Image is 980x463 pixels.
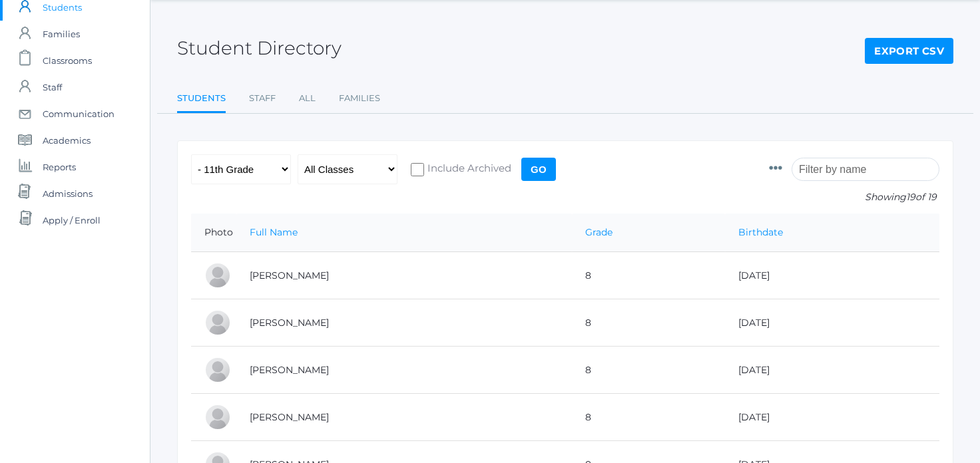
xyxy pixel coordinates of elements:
input: Go [521,158,556,181]
div: Grace Anderson [204,262,231,289]
span: Include Archived [424,161,511,178]
td: [PERSON_NAME] [236,252,572,299]
input: Filter by name [792,158,939,181]
td: 8 [572,394,726,441]
span: Staff [43,74,62,100]
div: Samuel Bentzler [204,309,231,336]
a: Families [339,85,380,112]
span: 19 [906,191,915,203]
td: 8 [572,347,726,394]
td: [PERSON_NAME] [236,394,572,441]
td: [DATE] [725,299,939,347]
span: Academics [43,127,91,154]
span: Communication [43,100,115,127]
a: All [299,85,316,112]
a: Birthdate [738,226,783,238]
td: [DATE] [725,347,939,394]
div: William Burke [204,404,231,430]
a: Export CSV [865,38,953,65]
span: Admissions [43,180,93,207]
a: Grade [585,226,612,238]
th: Photo [191,214,236,252]
td: [DATE] [725,394,939,441]
h2: Student Directory [177,38,342,59]
td: [DATE] [725,252,939,299]
div: Joanna Bethancourt [204,357,231,383]
p: Showing of 19 [769,190,939,204]
span: Reports [43,154,76,180]
td: [PERSON_NAME] [236,299,572,347]
td: 8 [572,252,726,299]
a: Students [177,85,226,114]
span: Families [43,21,80,47]
span: Apply / Enroll [43,207,101,233]
input: Include Archived [411,163,424,176]
td: [PERSON_NAME] [236,347,572,394]
a: Staff [249,85,276,112]
span: Classrooms [43,47,92,74]
td: 8 [572,299,726,347]
a: Full Name [250,226,298,238]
